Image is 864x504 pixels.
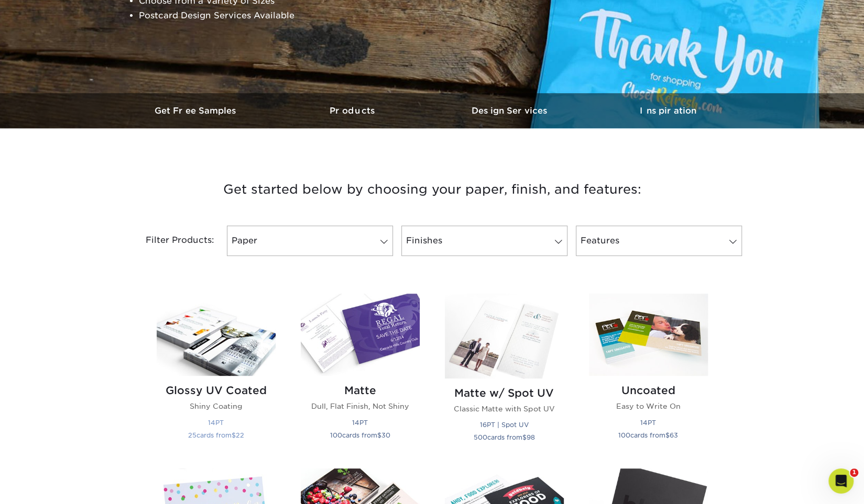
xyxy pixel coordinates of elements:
p: Shiny Coating [157,401,276,411]
span: $ [377,431,381,439]
span: $ [232,431,236,439]
img: Matte Postcards [301,294,420,376]
img: Uncoated Postcards [589,294,708,376]
a: Design Services [432,93,589,128]
h3: Design Services [432,106,589,116]
a: Paper [227,226,393,256]
a: Glossy UV Coated Postcards Glossy UV Coated Shiny Coating 14PT 25cards from$22 [157,294,276,456]
h2: Matte w/ Spot UV [445,387,564,399]
span: $ [665,431,670,439]
span: 22 [236,431,244,439]
small: 14PT [208,419,224,427]
li: Postcard Design Services Available [139,8,392,23]
a: Inspiration [589,93,747,128]
a: Products [275,93,432,128]
span: 100 [618,431,630,439]
span: 500 [474,433,487,441]
h3: Inspiration [589,106,747,116]
h3: Products [275,106,432,116]
a: Matte w/ Spot UV Postcards Matte w/ Spot UV Classic Matte with Spot UV 16PT | Spot UV 500cards fr... [445,294,564,456]
a: Uncoated Postcards Uncoated Easy to Write On 14PT 100cards from$63 [589,294,708,456]
p: Dull, Flat Finish, Not Shiny [301,401,420,411]
h2: Glossy UV Coated [157,384,276,397]
small: cards from [618,431,678,439]
small: 14PT [352,419,368,427]
iframe: Intercom live chat [828,468,854,494]
span: 25 [188,431,196,439]
a: Matte Postcards Matte Dull, Flat Finish, Not Shiny 14PT 100cards from$30 [301,294,420,456]
p: Easy to Write On [589,401,708,411]
h3: Get Free Samples [118,106,275,116]
span: 1 [850,468,858,477]
small: cards from [188,431,244,439]
span: 30 [381,431,390,439]
small: 14PT [640,419,656,427]
h3: Get started below by choosing your paper, finish, and features: [126,166,739,213]
h2: Uncoated [589,384,708,397]
span: 100 [330,431,342,439]
small: 16PT | Spot UV [480,421,529,429]
small: cards from [330,431,390,439]
span: 63 [670,431,678,439]
img: Matte w/ Spot UV Postcards [445,294,564,378]
h2: Matte [301,384,420,397]
img: Glossy UV Coated Postcards [157,294,276,376]
span: $ [522,433,527,441]
p: Classic Matte with Spot UV [445,404,564,414]
div: Filter Products: [118,226,223,256]
span: 98 [527,433,535,441]
a: Get Free Samples [118,93,275,128]
small: cards from [474,433,535,441]
a: Features [576,226,742,256]
a: Finishes [401,226,567,256]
